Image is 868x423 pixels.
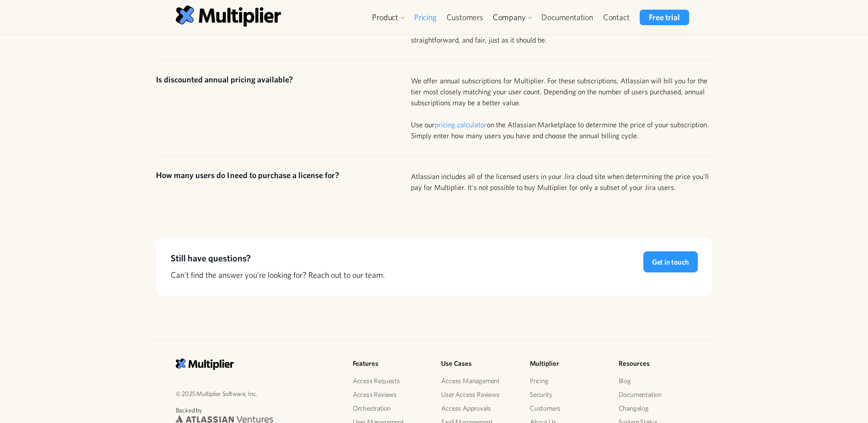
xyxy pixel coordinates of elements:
[176,406,338,415] p: Backed by
[619,401,693,415] a: Changelog
[353,358,427,369] h5: Features
[619,358,693,369] h5: Resources
[640,10,689,25] a: Free trial
[435,120,487,129] a: pricing calculator
[411,171,712,193] div: Atlassian includes all of the licensed users in your Jira cloud site when determining the price y...
[353,374,427,388] a: Access Requests
[652,256,689,267] div: Get in touch
[372,12,398,23] div: Product
[530,388,604,401] a: Security
[171,269,522,281] div: Can’t find the answer you’re looking for? Reach out to our team.
[530,374,604,388] a: Pricing
[441,388,515,401] a: User Access Reviews
[353,401,427,415] a: Orchestration
[619,374,693,388] a: Blog
[530,401,604,415] a: Customers
[493,12,526,23] div: Company
[488,10,537,25] div: Company
[530,358,604,369] h5: Multiplier
[367,10,409,25] div: Product
[156,171,382,180] div: How many users do I need to purchase a license for?
[353,388,427,401] a: Access Reviews
[598,10,635,25] a: Contact
[171,251,522,265] h4: Still have questions?
[442,10,488,25] a: Customers
[156,75,382,84] div: Is discounted annual pricing available?
[441,358,515,369] h5: Use Cases
[411,75,712,141] div: We offer annual subscriptions for Multiplier. For these subscriptions, Atlassian will bill you fo...
[643,251,698,272] a: Get in touch
[619,388,693,401] a: Documentation
[536,10,598,25] a: Documentation
[441,401,515,415] a: Access Approvals
[176,388,338,399] p: © 2025 Multiplier Software, Inc.
[441,374,515,388] a: Access Management
[409,10,442,25] a: Pricing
